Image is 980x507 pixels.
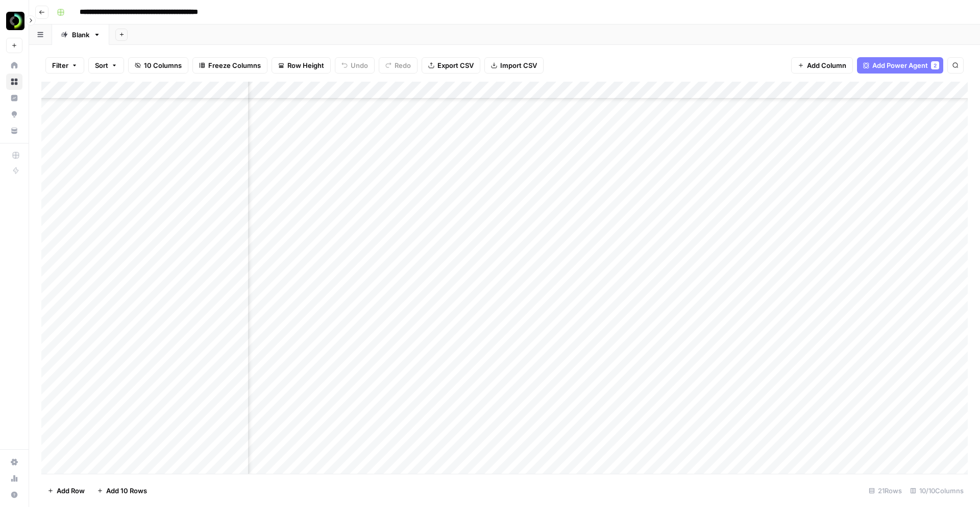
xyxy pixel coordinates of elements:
[857,57,943,74] button: Add Power Agent2
[395,60,411,70] span: Redo
[500,60,537,70] span: Import CSV
[45,57,84,74] button: Filter
[422,57,480,74] button: Export CSV
[379,57,418,74] button: Redo
[934,61,937,69] span: 2
[106,486,147,496] span: Add 10 Rows
[484,57,544,74] button: Import CSV
[906,482,968,499] div: 10/10 Columns
[52,25,109,45] a: Blank
[872,60,928,70] span: Add Power Agent
[88,57,124,74] button: Sort
[351,60,368,70] span: Undo
[72,30,89,40] div: Blank
[192,57,267,74] button: Freeze Columns
[6,487,22,503] button: Help + Support
[807,60,846,70] span: Add Column
[128,57,188,74] button: 10 Columns
[144,60,182,70] span: 10 Columns
[6,74,22,90] a: Browse
[91,482,153,499] button: Add 10 Rows
[287,60,324,70] span: Row Height
[791,57,853,74] button: Add Column
[6,454,22,470] a: Settings
[6,57,22,74] a: Home
[931,61,939,69] div: 2
[57,486,85,496] span: Add Row
[335,57,375,74] button: Undo
[865,482,906,499] div: 21 Rows
[52,60,68,70] span: Filter
[272,57,331,74] button: Row Height
[6,90,22,106] a: Insights
[6,106,22,123] a: Opportunities
[6,12,24,30] img: Creatopy Logo
[41,482,91,499] button: Add Row
[6,8,22,34] button: Workspace: Creatopy
[208,60,261,70] span: Freeze Columns
[6,470,22,487] a: Usage
[95,60,108,70] span: Sort
[437,60,474,70] span: Export CSV
[6,123,22,139] a: Your Data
